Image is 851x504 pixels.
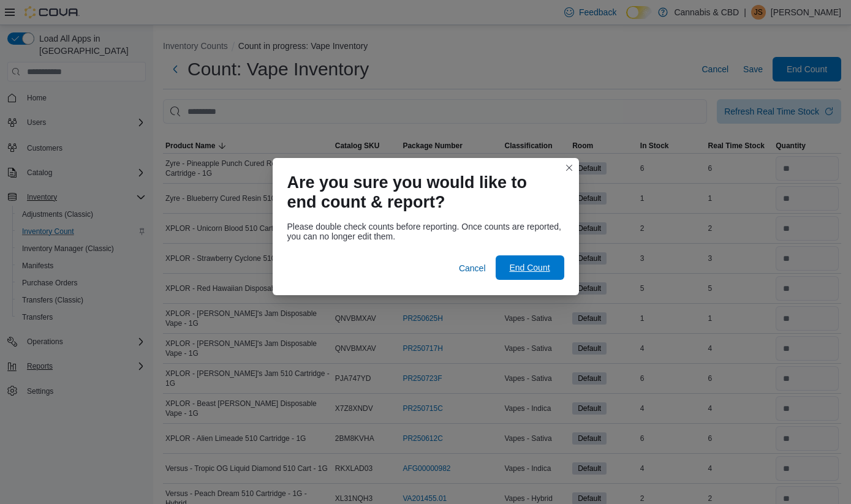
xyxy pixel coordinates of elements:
[496,255,564,280] button: End Count
[287,222,564,241] div: Please double check counts before reporting. Once counts are reported, you can no longer edit them.
[562,160,577,175] button: Closes this modal window
[459,262,486,274] span: Cancel
[287,173,554,212] h1: Are you sure you would like to end count & report?
[509,261,550,274] span: End Count
[454,256,491,280] button: Cancel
